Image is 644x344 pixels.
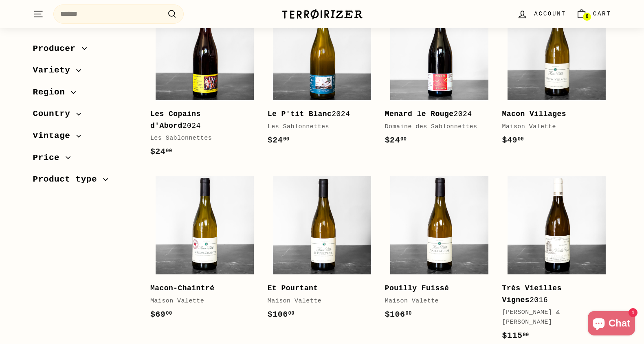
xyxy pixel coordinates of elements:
button: Vintage [33,127,137,149]
button: Price [33,149,137,171]
span: Cart [593,9,611,18]
span: Producer [33,42,82,56]
button: Producer [33,40,137,62]
sup: 00 [166,148,172,154]
div: 2024 [268,108,369,120]
span: $49 [502,136,524,145]
span: 6 [585,14,588,20]
a: Cart [571,2,616,26]
div: 2024 [385,108,486,120]
b: Macon-Chaintré [150,284,215,292]
span: Price [33,151,66,165]
sup: 00 [518,136,524,142]
sup: 00 [523,332,529,338]
span: Product type [33,173,103,187]
div: Les Sablonnettes [268,122,369,132]
span: Region [33,85,71,99]
span: Variety [33,64,77,78]
div: Maison Valette [150,296,251,306]
button: Variety [33,62,137,84]
span: $115 [502,331,529,340]
span: $106 [385,310,412,319]
sup: 00 [288,311,295,316]
span: $24 [385,136,407,145]
b: Les Copains d'Abord [150,110,201,130]
a: Pouilly Fuissé Maison Valette [385,171,494,329]
span: $24 [268,136,290,145]
button: Country [33,105,137,127]
div: Les Sablonnettes [150,134,251,143]
sup: 00 [283,136,289,142]
span: Country [33,107,77,121]
a: Et Pourtant Maison Valette [268,171,377,329]
b: Pouilly Fuissé [385,284,449,292]
b: Et Pourtant [268,284,318,292]
span: $69 [150,310,172,319]
div: 2016 [502,283,603,306]
span: $24 [150,147,172,156]
div: Maison Valette [385,296,486,306]
inbox-online-store-chat: Shopify online store chat [585,311,637,337]
b: Menard le Rouge [385,110,454,118]
span: $106 [268,310,295,319]
div: Domaine des Sablonnettes [385,122,486,132]
sup: 00 [405,311,411,316]
span: Account [534,9,566,18]
sup: 00 [166,311,172,316]
span: Vintage [33,129,77,143]
button: Product type [33,171,137,193]
b: Très Vieilles Vignes [502,284,562,304]
b: Le P'tit Blanc [268,110,332,118]
b: Macon Villages [502,110,567,118]
div: 2024 [150,108,251,132]
button: Region [33,83,137,105]
div: Maison Valette [502,122,603,132]
sup: 00 [400,136,407,142]
a: Macon-Chaintré Maison Valette [150,171,259,329]
div: Maison Valette [268,296,369,306]
a: Account [512,2,571,26]
div: [PERSON_NAME] & [PERSON_NAME] [502,308,603,327]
